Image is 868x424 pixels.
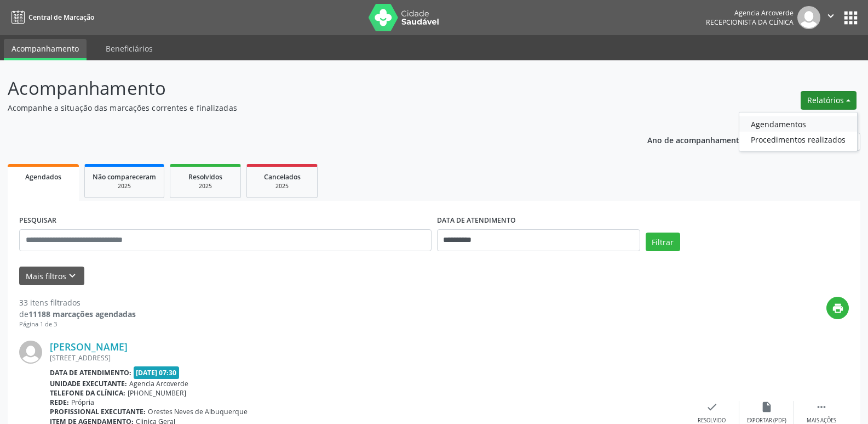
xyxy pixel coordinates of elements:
a: Beneficiários [98,39,160,58]
div: 2025 [93,182,156,190]
i:  [815,401,827,413]
p: Ano de acompanhamento [647,133,744,146]
i: keyboard_arrow_down [66,270,78,282]
div: Página 1 de 3 [19,320,136,329]
b: Telefone da clínica: [50,388,125,398]
div: de [19,308,136,320]
i:  [825,10,837,22]
div: 2025 [178,182,233,190]
button: Relatórios [801,91,856,110]
ul: Relatórios [739,112,858,151]
a: Agendamentos [739,116,857,132]
p: Acompanhe a situação das marcações correntes e finalizadas [8,102,605,114]
span: Cancelados [264,172,301,182]
span: Orestes Neves de Albuquerque [148,407,248,416]
span: Agencia Arcoverde [129,379,188,388]
label: DATA DE ATENDIMENTO [437,212,516,229]
button: Mais filtroskeyboard_arrow_down [19,267,84,286]
img: img [797,6,820,29]
div: Agencia Arcoverde [706,8,794,18]
i: insert_drive_file [761,401,773,413]
label: PESQUISAR [19,212,56,229]
i: print [832,302,844,314]
a: Acompanhamento [4,39,87,60]
div: [STREET_ADDRESS] [50,353,685,363]
a: Central de Marcação [8,8,94,26]
p: Acompanhamento [8,75,605,102]
img: img [19,341,42,364]
button: apps [841,8,860,27]
a: Procedimentos realizados [739,132,857,147]
button: Filtrar [646,233,680,251]
span: Agendados [25,172,61,182]
b: Data de atendimento: [50,368,131,377]
div: 33 itens filtrados [19,297,136,308]
strong: 11188 marcações agendadas [28,309,136,319]
span: Própria [71,398,94,407]
i: check [706,401,718,413]
div: 2025 [255,182,309,190]
span: Não compareceram [93,172,156,182]
a: [PERSON_NAME] [50,341,128,353]
span: Recepcionista da clínica [706,18,794,27]
b: Profissional executante: [50,407,146,416]
button: print [826,297,849,319]
b: Rede: [50,398,69,407]
span: Resolvidos [188,172,222,182]
span: [DATE] 07:30 [134,366,180,379]
b: Unidade executante: [50,379,127,388]
span: [PHONE_NUMBER] [128,388,186,398]
span: Central de Marcação [28,13,94,22]
button:  [820,6,841,29]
